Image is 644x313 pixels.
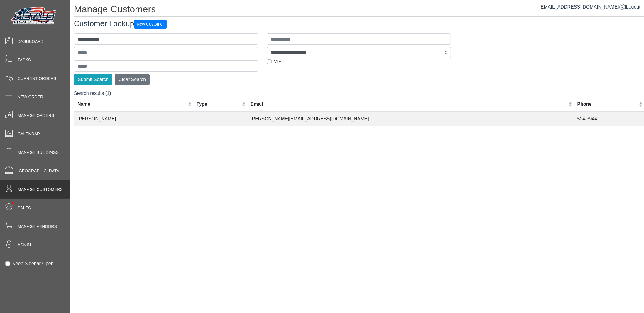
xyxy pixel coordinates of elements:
[18,94,43,100] span: New Order
[77,101,187,108] div: Name
[134,20,167,29] button: New Customer
[18,149,59,156] span: Manage Buildings
[540,4,625,9] a: [EMAIL_ADDRESS][DOMAIN_NAME]
[18,186,63,193] span: Manage Customers
[18,112,54,119] span: Manage Orders
[115,74,150,85] button: Clear Search
[274,58,282,65] label: VIP
[74,19,644,29] h3: Customer Lookup
[18,75,56,82] span: Current Orders
[577,101,638,108] div: Phone
[18,205,31,211] span: Sales
[197,101,241,108] div: Type
[18,223,57,230] span: Manage Vendors
[251,101,567,108] div: Email
[18,131,40,137] span: Calendar
[18,168,60,174] span: [GEOGRAPHIC_DATA]
[74,74,112,85] button: Submit Search
[626,4,640,9] span: Logout
[9,5,59,27] img: Metals Direct Inc Logo
[134,19,167,28] a: New Customer
[247,112,574,126] td: [PERSON_NAME][EMAIL_ADDRESS][DOMAIN_NAME]
[6,193,21,213] span: •
[74,90,644,126] div: Search results (1)
[74,4,644,17] h1: Manage Customers
[540,4,640,11] div: |
[18,57,31,63] span: Tasks
[18,242,31,248] span: Admin
[574,112,644,126] td: 524-3944
[12,260,54,267] label: Keep Sidebar Open
[74,112,193,126] td: [PERSON_NAME]
[18,38,44,45] span: Dashboard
